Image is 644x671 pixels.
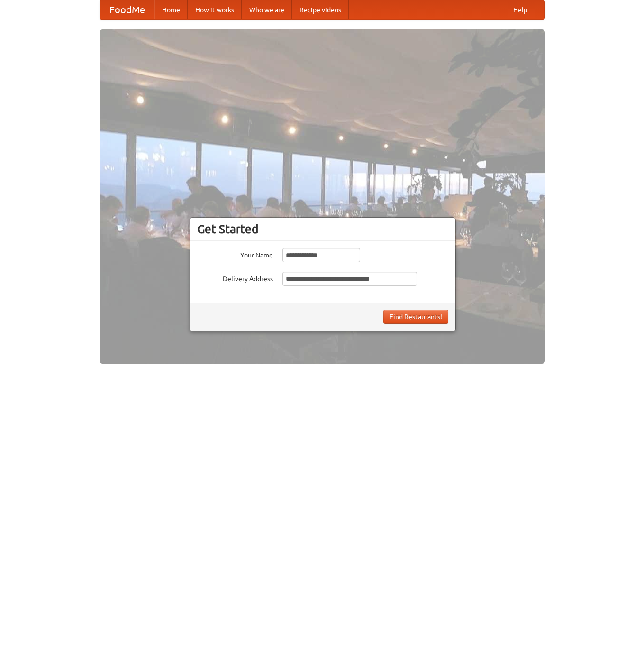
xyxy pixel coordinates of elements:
a: FoodMe [100,0,154,19]
button: Find Restaurants! [383,310,448,324]
a: Who we are [242,0,292,19]
a: Home [154,0,188,19]
h3: Get Started [197,222,448,236]
a: How it works [188,0,242,19]
a: Recipe videos [292,0,349,19]
a: Help [506,0,535,19]
label: Delivery Address [197,272,273,284]
label: Your Name [197,248,273,260]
